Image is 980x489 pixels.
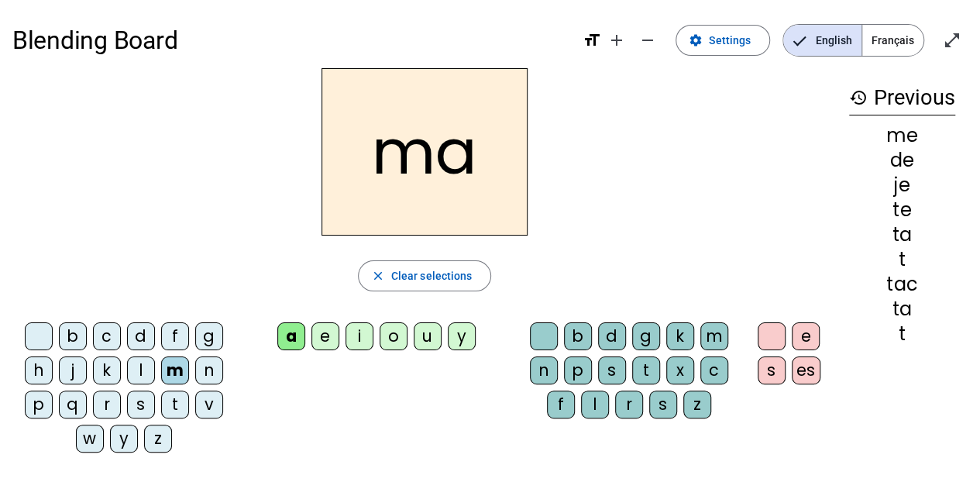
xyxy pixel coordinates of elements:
[598,356,626,384] div: s
[601,25,632,56] button: Increase font size
[12,15,570,65] h1: Blending Board
[583,31,601,50] mat-icon: format_size
[615,391,643,418] div: r
[59,391,87,418] div: q
[666,322,694,350] div: k
[862,25,923,56] span: Français
[161,356,189,384] div: m
[649,391,677,418] div: s
[792,356,820,384] div: es
[127,322,155,350] div: d
[59,322,87,350] div: b
[782,24,924,57] mat-button-toggle-group: Language selection
[666,356,694,384] div: x
[849,81,955,115] h3: Previous
[638,31,657,50] mat-icon: remove
[346,322,373,350] div: i
[311,322,339,350] div: e
[849,325,955,343] div: t
[564,322,592,350] div: b
[93,322,121,350] div: c
[849,275,955,294] div: tac
[598,322,626,350] div: d
[144,425,172,453] div: z
[849,126,955,145] div: me
[110,425,138,453] div: y
[195,322,223,350] div: g
[632,356,660,384] div: t
[943,31,961,50] mat-icon: open_in_full
[59,356,87,384] div: j
[676,25,770,56] button: Settings
[127,356,155,384] div: l
[849,250,955,269] div: t
[849,151,955,170] div: de
[25,391,53,418] div: p
[700,356,728,384] div: c
[161,391,189,418] div: t
[709,31,751,50] span: Settings
[792,322,820,350] div: e
[607,31,626,50] mat-icon: add
[547,391,575,418] div: f
[632,322,660,350] div: g
[414,322,442,350] div: u
[448,322,476,350] div: y
[758,356,786,384] div: s
[849,88,868,107] mat-icon: history
[76,425,104,453] div: w
[25,356,53,384] div: h
[195,356,223,384] div: n
[849,176,955,195] div: je
[849,300,955,319] div: ta
[371,269,385,283] mat-icon: close
[783,25,861,56] span: English
[581,391,609,418] div: l
[689,33,703,47] mat-icon: settings
[127,391,155,418] div: s
[530,356,558,384] div: n
[937,25,968,56] button: Enter full screen
[93,356,121,384] div: k
[322,68,528,236] h2: ma
[849,201,955,219] div: te
[391,267,473,285] span: Clear selections
[358,260,492,291] button: Clear selections
[564,356,592,384] div: p
[93,391,121,418] div: r
[849,226,955,244] div: ta
[277,322,305,350] div: a
[683,391,711,418] div: z
[161,322,189,350] div: f
[632,25,663,56] button: Decrease font size
[700,322,728,350] div: m
[380,322,407,350] div: o
[195,391,223,418] div: v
